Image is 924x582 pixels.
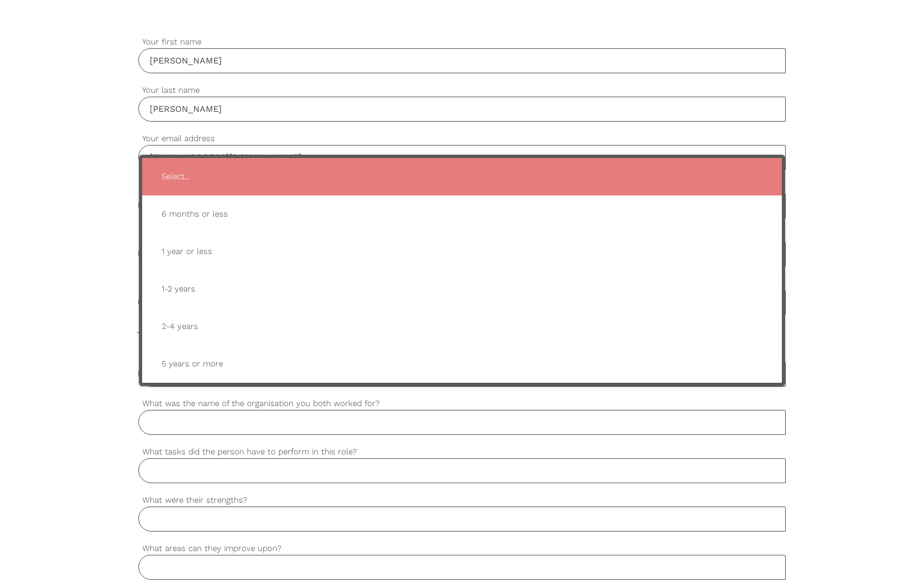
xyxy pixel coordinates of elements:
[153,313,770,340] span: 2-4 years
[153,238,770,265] span: 1 year or less
[138,84,785,97] label: Your last name
[153,351,770,377] span: 5 years or more
[138,229,785,242] label: Name of person you are giving a reference for
[138,397,785,410] label: What was the name of the organisation you both worked for?
[138,446,785,458] label: What tasks did the person have to perform in this role?
[153,276,770,302] span: 1-2 years
[138,277,785,290] label: How do you know the person you are giving a reference for?
[138,132,785,145] label: Your email address
[138,326,473,338] span: Please confirm that the person you are giving a reference for is not a relative
[153,201,770,227] span: 6 months or less
[138,181,785,193] label: Mobile phone number
[138,349,785,362] label: How long did they work for you
[138,36,785,48] label: Your first name
[138,542,785,555] label: What areas can they improve upon?
[153,163,770,190] span: Select...
[138,494,785,507] label: What were their strengths?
